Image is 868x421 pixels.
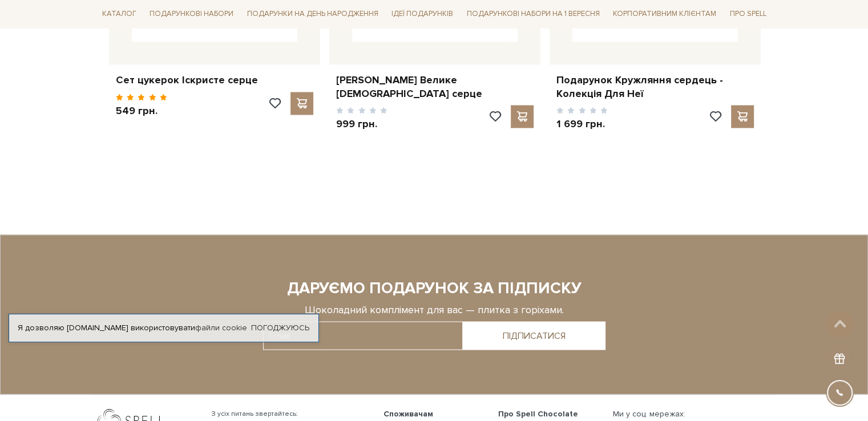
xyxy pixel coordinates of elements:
a: Подарунок Кружляння сердець - Колекція Для Неї [556,74,754,100]
a: Подарункові набори на 1 Вересня [462,5,604,24]
p: 1 699 грн. [556,118,608,131]
div: Я дозволяю [DOMAIN_NAME] використовувати [9,323,318,333]
p: 999 грн. [336,118,388,131]
a: Каталог [98,6,141,23]
span: Споживачам [383,408,433,418]
a: Сет цукерок Іскристе серце [116,74,313,87]
p: 549 грн. [116,104,168,118]
span: Про Spell Chocolate [498,408,578,418]
a: Подарункові набори [145,6,238,23]
a: Про Spell [725,6,771,23]
span: З усіх питань звертайтесь: [212,408,370,419]
a: Ідеї подарунків [387,6,458,23]
a: файли cookie [195,323,247,333]
a: [PERSON_NAME] Велике [DEMOGRAPHIC_DATA] серце [336,74,534,100]
div: Ми у соц. мережах: [612,408,692,419]
a: Корпоративним клієнтам [608,5,721,24]
a: Погоджуюсь [251,323,309,333]
a: Подарунки на День народження [243,6,383,23]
